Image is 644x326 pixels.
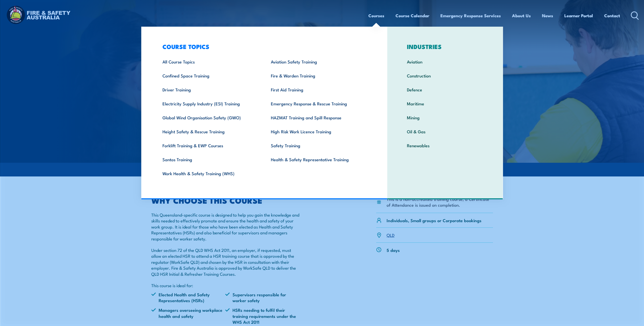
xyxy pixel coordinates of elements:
a: Emergency Response & Rescue Training [263,96,371,110]
li: This is a non-accredited training course, a Certificate of Attendance is issued on completion. [387,196,493,208]
p: Individuals, Small groups or Corporate bookings [387,217,482,223]
h3: INDUSTRIES [399,43,491,50]
a: HAZMAT Training and Spill Response [263,110,371,124]
li: Elected Health and Safety Representatives (HSRs) [151,291,225,303]
a: Driver Training [155,83,263,96]
a: Maritime [399,96,491,110]
li: HSRs needing to fulfil their training requirements under the WHS Act 2011 [225,307,299,325]
a: Defence [399,83,491,96]
p: This Queensland-specific course is designed to help you gain the knowledge and skills needed to e... [151,212,300,241]
a: Mining [399,110,491,124]
a: All Course Topics [155,55,263,69]
a: Course Calendar [395,9,429,22]
a: Safety Training [263,138,371,152]
a: Courses [368,9,384,22]
a: QLD [387,232,394,238]
a: Emergency Response Services [440,9,501,22]
a: First Aid Training [263,83,371,96]
a: Height Safety & Rescue Training [155,124,263,138]
a: Contact [604,9,620,22]
a: Health & Safety Representative Training [263,152,371,166]
a: Global Wind Organisation Safety (GWO) [155,110,263,124]
p: This course is ideal for: [151,282,300,288]
a: Electricity Supply Industry (ESI) Training [155,96,263,110]
a: Learner Portal [564,9,593,22]
li: Managers overseeing workplace health and safety [151,307,225,325]
a: Aviation Safety Training [263,55,371,69]
p: Under section 72 of the QLD WHS Act 2011, an employer, if requested, must allow an elected HSR to... [151,247,300,277]
a: Fire & Warden Training [263,69,371,83]
a: News [542,9,553,22]
h3: COURSE TOPICS [155,43,371,50]
a: Confined Space Training [155,69,263,83]
a: About Us [512,9,531,22]
a: Renewables [399,138,491,152]
a: Aviation [399,55,491,69]
h2: WHY CHOOSE THIS COURSE [151,197,300,204]
a: Oil & Gas [399,124,491,138]
li: Supervisors responsible for worker safety [225,291,299,303]
a: High Risk Work Licence Training [263,124,371,138]
p: 5 days [387,247,400,253]
a: Santos Training [155,152,263,166]
a: Construction [399,69,491,83]
a: Work Health & Safety Training (WHS) [155,166,263,180]
a: Forklift Training & EWP Courses [155,138,263,152]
